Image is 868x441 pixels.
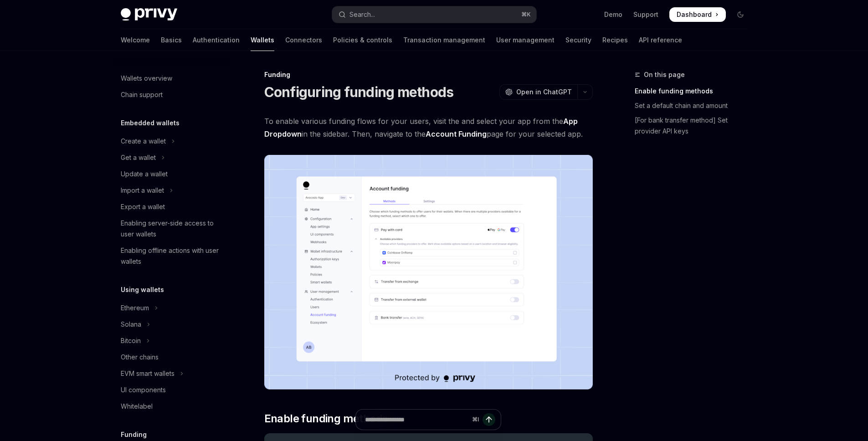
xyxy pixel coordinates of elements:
[193,29,240,51] a: Authentication
[121,335,141,346] div: Bitcoin
[113,242,230,270] a: Enabling offline actions with user wallets
[639,29,682,51] a: API reference
[499,84,577,100] button: Open in ChatGPT
[113,166,230,182] a: Update a wallet
[677,10,712,19] span: Dashboard
[121,73,172,84] div: Wallets overview
[121,284,164,295] h5: Using wallets
[264,115,593,140] span: To enable various funding flows for your users, visit the and select your app from the in the sid...
[644,69,685,80] span: On this page
[113,70,230,87] a: Wallets overview
[113,300,230,316] button: Toggle Ethereum section
[633,10,658,19] a: Support
[121,136,166,147] div: Create a wallet
[121,8,177,21] img: dark logo
[113,182,230,199] button: Toggle Import a wallet section
[635,84,755,98] a: Enable funding methods
[403,29,485,51] a: Transaction management
[121,89,163,100] div: Chain support
[113,149,230,166] button: Toggle Get a wallet section
[264,155,593,390] img: Fundingupdate PNG
[121,303,149,313] div: Ethereum
[285,29,322,51] a: Connectors
[121,29,150,51] a: Welcome
[121,429,147,440] h5: Funding
[521,11,531,18] span: ⌘ K
[264,84,454,100] h1: Configuring funding methods
[333,29,392,51] a: Policies & controls
[426,129,487,139] a: Account Funding
[113,349,230,365] a: Other chains
[733,7,748,22] button: Toggle dark mode
[113,398,230,415] a: Whitelabel
[121,152,156,163] div: Get a wallet
[121,245,225,267] div: Enabling offline actions with user wallets
[161,29,182,51] a: Basics
[113,133,230,149] button: Toggle Create a wallet section
[483,413,495,426] button: Send message
[669,7,726,22] a: Dashboard
[113,365,230,382] button: Toggle EVM smart wallets section
[604,10,622,19] a: Demo
[113,215,230,242] a: Enabling server-side access to user wallets
[113,87,230,103] a: Chain support
[113,382,230,398] a: UI components
[516,87,572,97] span: Open in ChatGPT
[121,319,141,330] div: Solana
[121,201,165,212] div: Export a wallet
[121,401,153,412] div: Whitelabel
[113,333,230,349] button: Toggle Bitcoin section
[121,169,168,179] div: Update a wallet
[496,29,555,51] a: User management
[635,113,755,138] a: [For bank transfer method] Set provider API keys
[332,6,536,23] button: Open search
[121,352,159,363] div: Other chains
[602,29,628,51] a: Recipes
[121,185,164,196] div: Import a wallet
[635,98,755,113] a: Set a default chain and amount
[113,316,230,333] button: Toggle Solana section
[121,368,175,379] div: EVM smart wallets
[113,199,230,215] a: Export a wallet
[264,70,593,79] div: Funding
[251,29,274,51] a: Wallets
[121,118,180,128] h5: Embedded wallets
[121,218,225,240] div: Enabling server-side access to user wallets
[349,9,375,20] div: Search...
[365,410,468,430] input: Ask a question...
[565,29,591,51] a: Security
[121,385,166,395] div: UI components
